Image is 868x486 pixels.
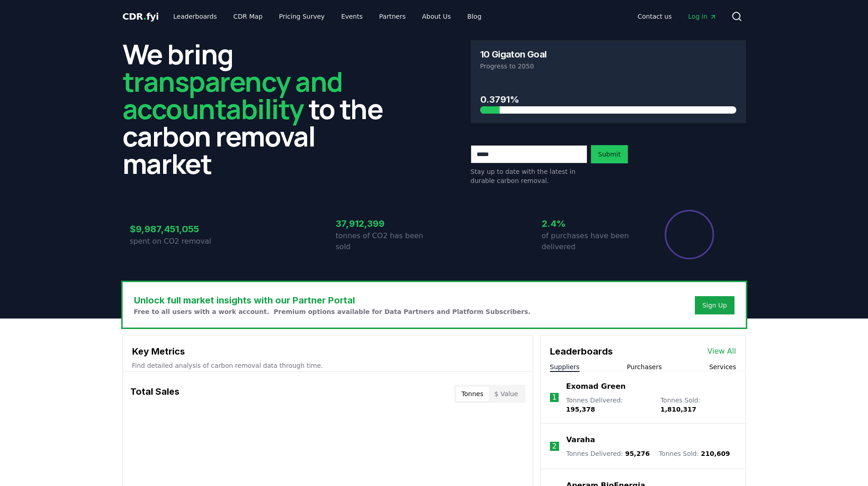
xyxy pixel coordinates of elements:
[372,8,413,25] a: Partners
[550,362,580,371] button: Suppliers
[688,12,716,21] span: Log in
[334,8,370,25] a: Events
[660,406,696,413] span: 1,810,317
[456,387,489,401] button: Tonnes
[134,307,531,316] p: Free to all users with a work account. Premium options available for Data Partners and Platform S...
[550,345,613,358] h3: Leaderboards
[542,217,640,230] h3: 2.4%
[664,209,715,260] div: Percentage of sales delivered
[542,230,640,252] p: of purchases have been delivered
[123,63,343,127] span: transparency and accountability
[130,222,228,236] h3: $9,987,451,055
[166,8,488,25] nav: Main
[132,361,524,370] p: Find detailed analysis of carbon removal data through time.
[625,450,650,457] span: 95,276
[709,362,736,371] button: Services
[566,381,626,392] a: Exomad Green
[415,8,458,25] a: About Us
[702,301,727,310] a: Sign Up
[272,8,332,25] a: Pricing Survey
[480,62,736,71] p: Progress to 2050
[630,8,679,25] a: Contact us
[681,8,724,25] a: Log in
[591,145,628,163] button: Submit
[566,396,651,414] p: Tonnes Delivered :
[336,217,434,230] h3: 37,912,399
[659,449,730,458] p: Tonnes Sold :
[460,8,489,25] a: Blog
[130,385,180,403] h3: Total Sales
[630,8,724,25] nav: Main
[130,236,228,247] p: spent on CO2 removal
[566,449,650,458] p: Tonnes Delivered :
[552,441,557,452] p: 2
[489,387,524,401] button: $ Value
[166,8,224,25] a: Leaderboards
[552,392,556,403] p: 1
[480,50,547,59] h3: 10 Gigaton Goal
[134,293,531,307] h3: Unlock full market insights with our Partner Portal
[143,11,146,22] span: .
[566,434,595,445] a: Varaha
[695,296,734,314] button: Sign Up
[566,406,595,413] span: 195,378
[708,346,736,357] a: View All
[627,362,662,371] button: Purchasers
[471,167,587,185] p: Stay up to date with the latest in durable carbon removal.
[701,450,730,457] span: 210,609
[123,11,159,22] span: CDR fyi
[123,10,159,23] a: CDR.fyi
[123,40,398,177] h2: We bring to the carbon removal market
[660,396,736,414] p: Tonnes Sold :
[226,8,270,25] a: CDR Map
[336,230,434,252] p: tonnes of CO2 has been sold
[480,93,736,106] h3: 0.3791%
[132,345,524,358] h3: Key Metrics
